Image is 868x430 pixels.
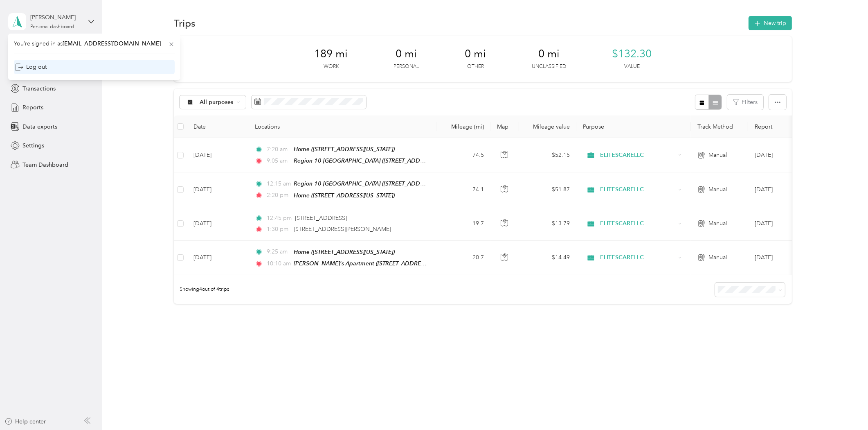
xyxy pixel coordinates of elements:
td: 74.1 [436,172,490,207]
button: Help center [4,417,46,426]
span: 0 mi [538,48,560,61]
p: Unclassified [532,63,566,70]
td: [DATE] [187,207,248,241]
span: 189 mi [314,48,348,61]
td: [DATE] [187,241,248,275]
span: Team Dashboard [22,161,68,169]
span: [STREET_ADDRESS][PERSON_NAME] [294,226,391,233]
span: [STREET_ADDRESS] [295,215,347,222]
div: [PERSON_NAME] [30,13,81,22]
span: Home ([STREET_ADDRESS][US_STATE]) [294,249,395,255]
td: Sep 2025 [748,207,823,241]
td: Aug 2025 [748,172,823,207]
div: Personal dashboard [30,25,74,29]
span: [EMAIL_ADDRESS][DOMAIN_NAME] [63,40,161,47]
th: Report [748,115,823,138]
span: ELITESCARELLC [600,219,675,228]
td: Aug 2025 [748,241,823,275]
span: 12:15 am [267,179,290,188]
div: Log out [15,63,47,71]
th: Purpose [576,115,691,138]
th: Mileage (mi) [436,115,490,138]
p: Work [324,63,339,70]
span: 2:20 pm [267,191,290,200]
td: 74.5 [436,138,490,172]
button: New trip [749,16,792,30]
p: Other [467,63,484,70]
td: $13.79 [519,207,576,241]
span: Manual [708,185,727,194]
td: $14.49 [519,241,576,275]
td: Aug 2025 [748,138,823,172]
span: [PERSON_NAME]'s Apartment ([STREET_ADDRESS]) [294,260,431,267]
span: Region 10 [GEOGRAPHIC_DATA] ([STREET_ADDRESS]) [294,157,437,164]
span: 0 mi [396,48,417,61]
span: Manual [708,219,727,228]
td: 19.7 [436,207,490,241]
th: Track Method [691,115,748,138]
span: 10:10 am [267,259,290,268]
span: Manual [708,151,727,160]
span: 12:45 pm [267,214,292,223]
p: Personal [394,63,419,70]
th: Map [490,115,519,138]
span: ELITESCARELLC [600,185,675,194]
td: $52.15 [519,138,576,172]
span: Settings [22,141,44,150]
span: 0 mi [465,48,486,61]
span: Transactions [22,84,56,93]
p: Value [624,63,640,70]
span: ELITESCARELLC [600,253,675,262]
th: Mileage value [519,115,576,138]
th: Locations [248,115,436,138]
span: Manual [708,253,727,262]
span: Region 10 [GEOGRAPHIC_DATA] ([STREET_ADDRESS]) [294,180,437,187]
span: Showing 4 out of 4 trips [174,286,229,293]
span: 9:05 am [267,156,290,165]
span: Reports [22,103,43,112]
span: $132.30 [612,48,652,61]
th: Date [187,115,248,138]
span: You’re signed in as [14,39,175,48]
span: 1:30 pm [267,225,290,234]
span: Home ([STREET_ADDRESS][US_STATE]) [294,146,395,152]
span: 7:20 am [267,145,290,154]
td: [DATE] [187,172,248,207]
iframe: Everlance-gr Chat Button Frame [822,384,868,430]
td: [DATE] [187,138,248,172]
button: Filters [727,95,763,110]
span: Data exports [22,122,57,131]
span: 9:25 am [267,247,290,256]
span: ELITESCARELLC [600,151,675,160]
span: Home ([STREET_ADDRESS][US_STATE]) [294,192,395,199]
td: 20.7 [436,241,490,275]
td: $51.87 [519,172,576,207]
span: All purposes [200,100,234,105]
h1: Trips [174,19,196,27]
